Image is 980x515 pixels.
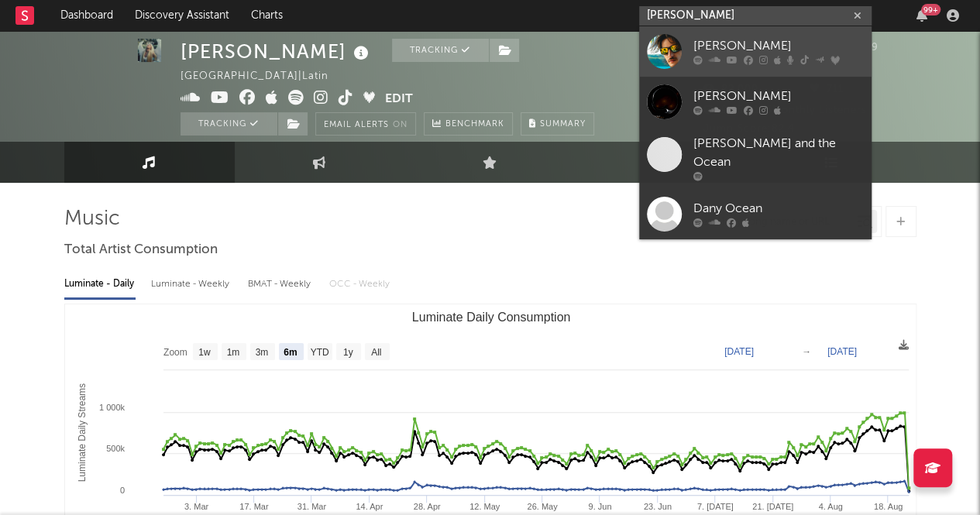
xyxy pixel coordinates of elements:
text: 17. Mar [239,502,269,511]
text: 500k [106,444,125,453]
button: Email AlertsOn [315,112,416,136]
text: All [371,347,381,358]
button: Summary [521,112,594,136]
a: Benchmark [424,112,513,136]
text: 7. [DATE] [696,502,733,511]
text: 0 [119,486,124,495]
span: Benchmark [445,115,504,134]
text: 6m [284,347,297,358]
button: Edit [385,90,413,109]
text: 9. Jun [588,502,611,511]
div: [PERSON_NAME] and the Ocean [693,135,864,172]
div: [PERSON_NAME] [181,39,373,64]
button: Tracking [392,39,489,62]
div: 99 + [921,4,940,15]
text: 18. Aug [873,502,902,511]
text: 1w [198,347,211,358]
text: Zoom [163,347,187,358]
a: [PERSON_NAME] [639,77,872,127]
text: 1m [226,347,239,358]
div: [GEOGRAPHIC_DATA] | Latin [181,67,346,86]
text: 3m [255,347,268,358]
a: Dany Ocean [639,189,872,239]
text: Luminate Daily Streams [77,383,88,482]
text: 26. May [527,502,558,511]
div: [PERSON_NAME] [693,37,864,56]
div: Luminate - Daily [64,271,136,297]
span: Total Artist Consumption [64,241,218,259]
text: → [802,346,811,357]
div: Dany Ocean [693,200,864,218]
text: 3. Mar [184,502,208,511]
div: [PERSON_NAME] [693,88,864,106]
text: 23. Jun [643,502,671,511]
text: 28. Apr [413,502,440,511]
a: [PERSON_NAME] [639,26,872,77]
text: 31. Mar [297,502,326,511]
button: Tracking [181,112,277,136]
text: 4. Aug [818,502,842,511]
text: [DATE] [724,346,754,357]
span: Summary [540,120,586,129]
text: 1 000k [98,403,125,412]
text: Luminate Daily Consumption [411,311,570,324]
div: Luminate - Weekly [151,271,232,297]
text: YTD [310,347,328,358]
text: 12. May [469,502,500,511]
em: On [393,121,407,129]
a: [PERSON_NAME] and the Ocean [639,127,872,189]
text: 1y [342,347,352,358]
div: BMAT - Weekly [248,271,314,297]
text: [DATE] [827,346,857,357]
text: 14. Apr [356,502,383,511]
input: Search for artists [639,6,872,26]
text: 21. [DATE] [752,502,793,511]
button: 99+ [916,9,927,22]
